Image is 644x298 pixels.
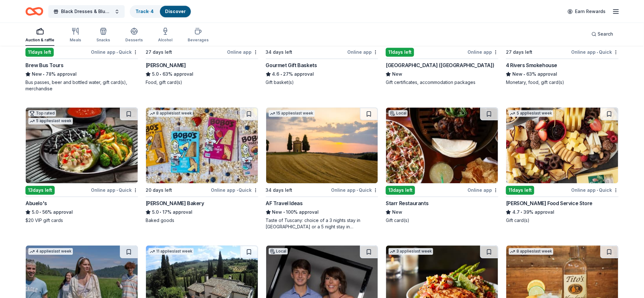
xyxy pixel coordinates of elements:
div: Online app [467,48,498,56]
div: Online app [227,48,258,56]
div: Local [389,110,408,116]
div: 20 days left [146,186,172,194]
div: 4 Rivers Smokehouse [506,61,557,69]
div: 4 applies last week [28,248,73,255]
img: Image for Bobo's Bakery [146,107,258,183]
a: Image for AF Travel Ideas15 applieslast week34 days leftOnline app•QuickAF Travel IdeasNew•100% a... [266,107,378,230]
div: 27% approval [266,70,378,78]
div: 15 applies last week [269,110,315,117]
div: Online app Quick [571,186,619,194]
div: 3 applies last week [389,248,433,255]
img: Image for Starr Restaurants [386,107,498,183]
span: New [392,208,402,216]
button: Search [586,28,619,40]
div: Online app Quick [91,48,138,56]
div: [GEOGRAPHIC_DATA] ([GEOGRAPHIC_DATA]) [386,61,494,69]
span: New [32,70,42,78]
span: • [597,188,598,193]
button: Desserts [125,25,143,46]
button: Beverages [188,25,209,46]
span: • [521,210,523,215]
div: Online app Quick [211,186,258,194]
a: Earn Rewards [564,6,610,17]
span: • [116,50,118,55]
div: Top rated [28,110,56,116]
div: [PERSON_NAME] Bakery [146,199,204,207]
img: Image for Gordon Food Service Store [506,107,618,183]
div: Monetary, food, gift card(s) [506,79,619,86]
div: Online app Quick [331,186,378,194]
div: Gift card(s) [386,217,498,224]
div: 13 days left [386,186,415,195]
span: • [280,72,282,77]
span: New [392,70,402,78]
span: • [357,188,358,193]
div: Online app [347,48,378,56]
span: • [39,210,41,215]
span: • [43,72,45,77]
img: Image for Abuelo's [26,107,138,183]
span: Black Dresses & Blueprints [61,8,112,15]
span: 4.7 [512,208,520,216]
div: Beverages [188,38,209,43]
span: • [524,72,525,77]
div: Online app Quick [91,186,138,194]
span: 4.6 [272,70,280,78]
div: 11 days left [25,48,54,57]
div: 27 days left [506,48,532,56]
div: Desserts [125,38,143,43]
div: 78% approval [25,70,138,78]
div: Bus passes, beer and bottled water, gift card(s), merchandise [25,79,138,92]
a: Image for Starr RestaurantsLocal13days leftOnline appStarr RestaurantsNewGift card(s) [386,107,498,224]
div: 100% approval [266,208,378,216]
div: AF Travel Ideas [266,199,303,207]
div: 56% approval [25,208,138,216]
button: Auction & raffle [25,25,54,46]
div: 11 applies last week [149,248,194,255]
div: 34 days left [266,186,293,194]
button: Track· 4Discover [130,5,191,18]
span: New [512,70,523,78]
div: Gift basket(s) [266,79,378,86]
span: 5.0 [152,70,159,78]
div: 8 applies last week [149,110,193,117]
div: Gift certificates, accommodation packages [386,79,498,86]
span: Search [598,30,613,38]
div: 5 applies last week [28,118,73,124]
div: Baked goods [146,217,258,224]
div: [PERSON_NAME] Food Service Store [506,199,592,207]
div: Taste of Tuscany: choice of a 3 nights stay in [GEOGRAPHIC_DATA] or a 5 night stay in [GEOGRAPHIC... [266,217,378,230]
a: Image for Abuelo's Top rated5 applieslast week13days leftOnline app•QuickAbuelo's5.0•56% approval... [25,107,138,224]
div: 8 applies last week [509,248,553,255]
span: • [597,50,598,55]
span: New [272,208,282,216]
div: Online app [467,186,498,194]
div: Snacks [96,38,110,43]
a: Track· 4 [135,9,154,14]
div: Gift card(s) [506,217,619,224]
span: 5.0 [152,208,159,216]
div: Alcohol [158,38,172,43]
div: Starr Restaurants [386,199,428,207]
span: 5.0 [32,208,38,216]
a: Image for Gordon Food Service Store5 applieslast week11days leftOnline app•Quick[PERSON_NAME] Foo... [506,107,619,224]
span: • [237,188,238,193]
button: Alcohol [158,25,172,46]
div: Abuelo's [25,199,47,207]
div: 5 applies last week [509,110,553,117]
div: 63% approval [146,70,258,78]
a: Home [25,4,43,19]
div: 63% approval [506,70,619,78]
span: • [160,210,161,215]
div: Food, gift card(s) [146,79,258,86]
div: 39% approval [506,208,619,216]
div: $20 VIP gift cards [25,217,138,224]
div: 11 days left [506,186,534,195]
div: 13 days left [25,186,55,195]
a: Image for Bobo's Bakery8 applieslast week20 days leftOnline app•Quick[PERSON_NAME] Bakery5.0•17% ... [146,107,258,224]
span: • [160,72,161,77]
div: Meals [70,38,81,43]
span: • [283,210,285,215]
div: 11 days left [386,48,414,57]
div: 17% approval [146,208,258,216]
